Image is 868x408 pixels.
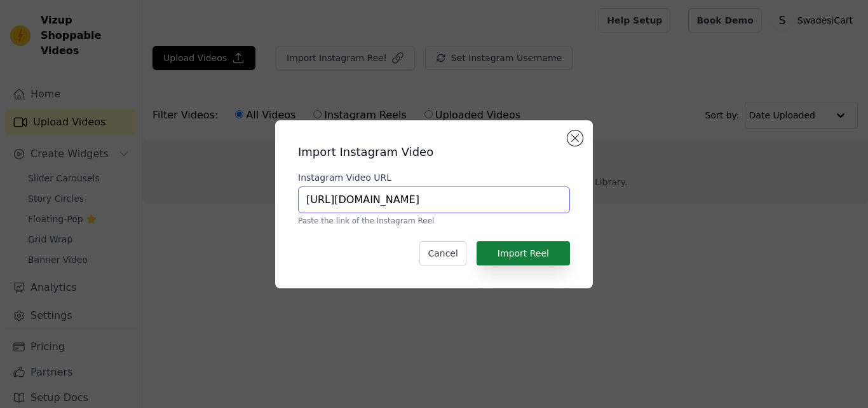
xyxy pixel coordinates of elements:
[477,241,570,265] button: Import Reel
[298,171,570,184] label: Instagram Video URL
[298,143,570,161] h2: Import Instagram Video
[567,130,583,146] button: Close modal
[298,216,570,226] p: Paste the link of the Instagram Reel
[419,241,466,265] button: Cancel
[298,186,570,213] input: https://www.instagram.com/reel/ABC123/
